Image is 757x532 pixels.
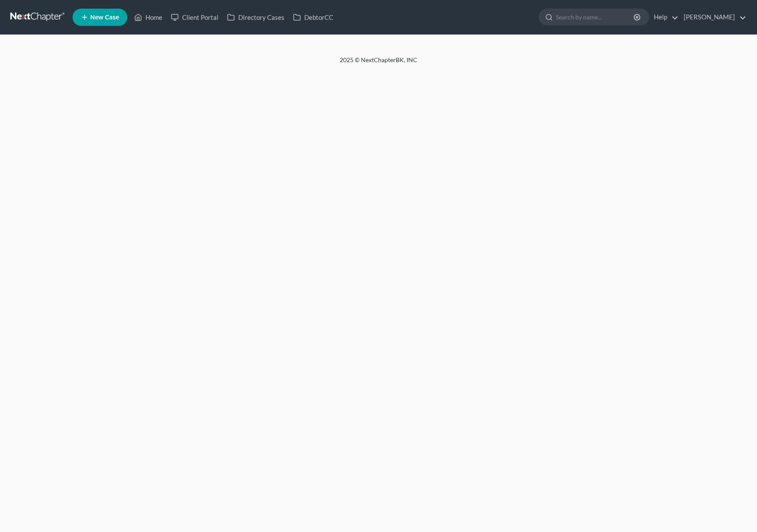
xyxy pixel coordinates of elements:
a: Home [130,9,167,25]
a: Help [650,9,678,25]
a: [PERSON_NAME] [679,9,746,25]
a: DebtorCC [289,9,337,25]
div: 2025 © NextChapterBK, INC [132,56,625,71]
span: New Case [90,14,119,21]
a: Directory Cases [223,9,289,25]
a: Client Portal [167,9,223,25]
input: Search by name... [556,9,635,25]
